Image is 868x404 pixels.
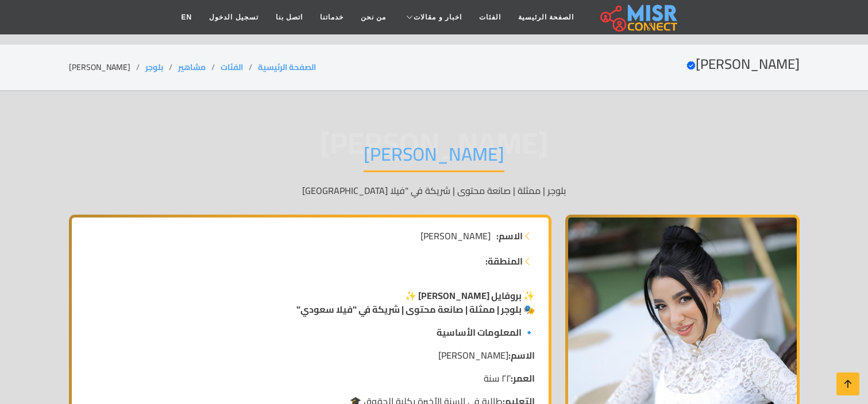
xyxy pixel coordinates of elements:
a: الفئات [221,60,243,75]
a: اتصل بنا [267,6,311,28]
p: [PERSON_NAME] [86,348,535,362]
strong: الاسم: [496,229,523,243]
a: EN [173,6,201,28]
strong: العمر: [511,370,535,387]
a: الفئات [470,6,510,28]
strong: الاسم: [508,347,535,364]
a: الصفحة الرئيسية [258,60,316,75]
svg: Verified account [686,61,696,70]
a: اخبار و مقالات [395,6,470,28]
a: مشاهير [178,60,206,75]
a: من نحن [352,6,395,28]
strong: المنطقة: [485,254,523,268]
img: main.misr_connect [600,3,677,32]
a: تسجيل الدخول [200,6,267,28]
p: بلوجر | ممثلة | صانعة محتوى | شريكة في "فيلا [GEOGRAPHIC_DATA] [69,184,800,197]
span: [PERSON_NAME] [421,229,491,243]
p: ٢٢ سنة [86,371,535,385]
a: الصفحة الرئيسية [510,6,582,28]
strong: 🎭 بلوجر | ممثلة | صانعة محتوى | شريكة في "فيلا سعودي" [296,301,535,318]
strong: ✨ بروفايل [PERSON_NAME] ✨ [405,287,535,304]
a: خدماتنا [311,6,352,28]
span: اخبار و مقالات [414,12,462,22]
a: بلوجر [145,60,163,75]
h2: [PERSON_NAME] [686,56,800,73]
h1: [PERSON_NAME] [364,143,504,172]
li: [PERSON_NAME] [69,61,145,73]
strong: 🔹 المعلومات الأساسية [437,324,535,341]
